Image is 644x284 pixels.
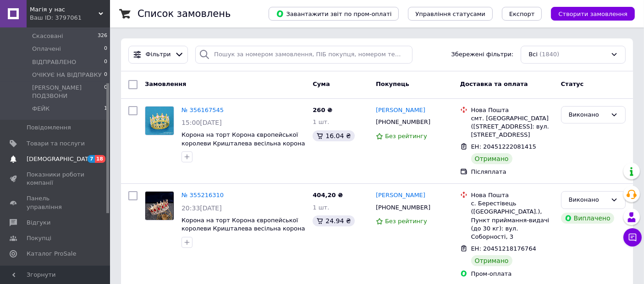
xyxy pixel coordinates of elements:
span: Без рейтингу [385,218,427,225]
span: ОЧІКУЄ НА ВІДПРАВКУ [32,71,102,79]
span: Показники роботи компанії [27,171,85,187]
span: 1 шт. [313,204,329,211]
span: 0 [104,71,107,79]
div: Нова Пошта [471,191,554,199]
div: Виконано [569,110,607,120]
a: [PERSON_NAME] [376,191,425,200]
span: (1840) [539,51,559,58]
button: Управління статусами [408,7,493,21]
span: Замовлення [145,80,186,87]
img: Фото товару [145,192,174,220]
a: № 356167545 [182,107,224,113]
span: Збережені фільтри: [451,50,513,59]
span: 1 шт. [313,118,329,125]
span: Відгуки [27,219,50,227]
span: 326 [98,32,107,40]
span: Експорт [509,11,535,17]
a: Корона на торт Корона європейської королеви Кришталева весільна корона Бароко Театражна тіара для... [182,217,305,249]
div: [PHONE_NUMBER] [374,202,432,214]
span: Завантажити звіт по пром-оплаті [276,10,391,18]
span: 1 [104,105,107,113]
span: ЕН: 20451218176764 [471,245,536,252]
span: Фільтри [146,50,171,59]
span: 20:33[DATE] [182,204,222,212]
button: Чат з покупцем [623,228,642,246]
h1: Список замовлень [138,8,231,19]
span: Каталог ProSale [27,250,76,258]
span: 0 [104,84,107,100]
span: Статус [561,80,584,87]
span: Всі [528,50,538,59]
span: Панель управління [27,194,85,211]
span: Створити замовлення [558,11,627,17]
div: Виконано [569,195,607,205]
span: 0 [104,45,107,53]
a: Фото товару [145,106,174,135]
span: [DEMOGRAPHIC_DATA] [27,155,94,163]
img: Фото товару [145,107,174,135]
div: Післяплата [471,168,554,176]
div: Отримано [471,255,512,266]
span: 260 ₴ [313,107,332,113]
div: Нова Пошта [471,106,554,114]
span: Cума [313,80,330,87]
button: Експорт [502,7,542,21]
span: Скасовані [32,32,63,40]
div: 24.94 ₴ [313,215,354,226]
button: Завантажити звіт по пром-оплаті [269,7,399,21]
a: Створити замовлення [542,10,635,17]
span: ЕН: 20451222081415 [471,143,536,150]
div: 16.04 ₴ [313,130,354,141]
span: Управління статусами [415,11,485,17]
span: Доставка та оплата [460,80,528,87]
a: [PERSON_NAME] [376,106,425,115]
button: Створити замовлення [551,7,635,21]
span: Магія у нас [30,5,99,14]
a: № 355216310 [182,192,224,198]
span: Оплачені [32,45,61,53]
div: смт. [GEOGRAPHIC_DATA] ([STREET_ADDRESS]: вул. [STREET_ADDRESS] [471,114,554,139]
a: Корона на торт Корона європейської королеви Кришталева весільна корона Бароко Театражна тіара для... [182,131,305,164]
span: ВІДПРАВЛЕНО [32,58,76,66]
div: Отримано [471,153,512,164]
a: Фото товару [145,191,174,220]
div: [PHONE_NUMBER] [374,116,432,128]
span: Без рейтингу [385,133,427,139]
input: Пошук за номером замовлення, ПІБ покупця, номером телефону, Email, номером накладної [195,46,412,64]
div: с. Берестівець ([GEOGRAPHIC_DATA].), Пункт приймання-видачі (до 30 кг): вул. Соборності, 3 [471,199,554,241]
div: Пром-оплата [471,270,554,278]
span: 15:00[DATE] [182,119,222,126]
span: 7 [88,155,95,163]
span: Покупець [376,80,409,87]
span: ФЕЙК [32,105,50,113]
span: 404,20 ₴ [313,192,343,198]
span: Покупці [27,234,51,242]
div: Ваш ID: 3797061 [30,14,110,22]
span: Товари та послуги [27,139,85,148]
span: 18 [95,155,105,163]
span: 0 [104,58,107,66]
span: Повідомлення [27,123,71,132]
span: [PERSON_NAME] ПОДЗВОНИ [32,84,104,100]
div: Виплачено [561,213,614,224]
